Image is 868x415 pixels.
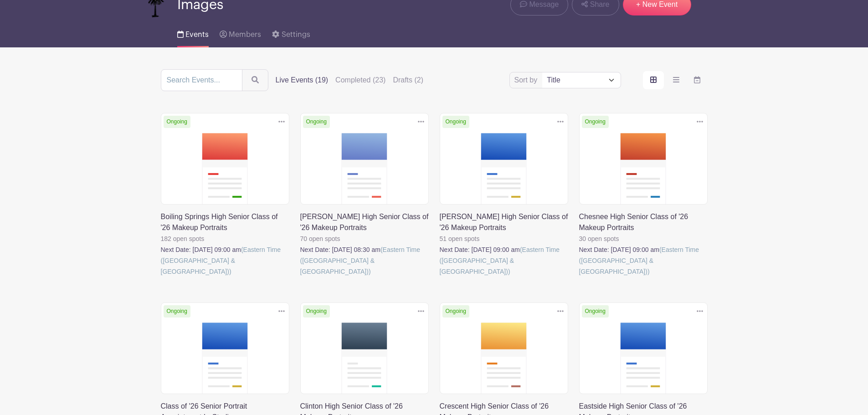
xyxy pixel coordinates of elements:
[177,18,209,47] a: Events
[282,31,310,38] span: Settings
[276,75,329,86] label: Live Events (19)
[272,18,310,47] a: Settings
[643,71,708,89] div: order and view
[161,69,242,91] input: Search Events...
[185,31,209,38] span: Events
[276,75,424,86] div: filters
[393,75,423,86] label: Drafts (2)
[335,75,385,86] label: Completed (23)
[514,75,540,86] label: Sort by
[220,18,261,47] a: Members
[229,31,261,38] span: Members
